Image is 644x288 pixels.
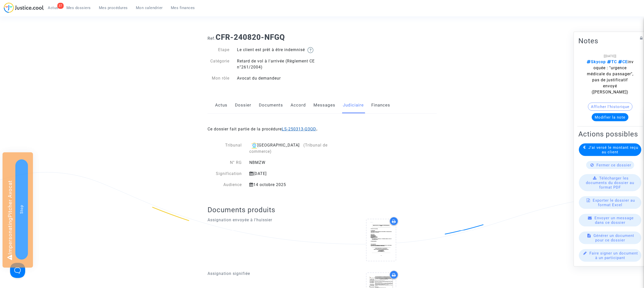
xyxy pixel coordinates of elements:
div: Audience [208,182,246,188]
a: Accord [291,97,306,114]
a: Actus [215,97,227,114]
span: Mes finances [171,6,195,10]
a: 37Actus [44,4,62,12]
div: Tribunal [208,142,246,155]
span: invoquée : "urgence médicale du passager", pas de justificatif envoyé ([PERSON_NAME]) [587,59,634,94]
span: Télécharger les documents du dossier au format PDF [586,176,634,190]
span: Skycop [587,59,606,64]
span: Exporter le dossier au format Excel [593,198,635,207]
div: 14 octobre 2025 [246,182,347,188]
span: Mon calendrier [136,6,163,10]
div: Catégorie [204,58,233,70]
a: Mon calendrier [132,4,167,12]
div: NBMZW [246,160,347,166]
div: Avocat du demandeur [233,75,322,81]
div: Mon rôle [204,75,233,81]
p: Assignation envoyée à l'huissier [208,217,318,223]
a: Mes procédures [95,4,132,12]
span: Mes dossiers [66,6,91,10]
span: Envoyer un message dans ce dossier [594,216,634,225]
button: Afficher l'historique [588,103,632,111]
h2: Documents produits [208,205,437,214]
div: Signification [208,171,246,177]
div: Le client est prêt à être indemnisé [233,47,322,53]
div: 37 [57,3,64,9]
img: icon-banque.svg [251,142,257,149]
a: Judiciaire [343,97,364,114]
a: LS-250313-Q3QD [282,127,316,131]
b: CFR-240820-NFGQ [216,33,285,42]
span: TC [606,59,617,64]
iframe: Help Scout Beacon - Open [10,263,25,278]
span: Mes procédures [99,6,128,10]
div: Impersonating [3,152,33,268]
h2: Notes [578,37,642,45]
a: Finances [371,97,390,114]
span: J'ai versé le montant reçu au client [588,145,638,154]
div: Etape [204,47,233,53]
a: Dossier [235,97,251,114]
span: Ref. [208,36,216,41]
span: Faire signer un document à un participant [589,251,638,260]
h2: Actions possibles [578,130,642,138]
a: Mes finances [167,4,199,12]
span: Ce dossier fait partie de la procédure [208,127,318,131]
span: Actus [48,6,58,10]
a: Mes dossiers [62,4,95,12]
button: Modifier la note [592,113,628,121]
div: Retard de vol à l'arrivée (Règlement CE n°261/2004) [233,58,322,70]
span: Fermer ce dossier [596,163,631,167]
b: . [282,127,318,131]
img: jc-logo.svg [4,3,44,13]
img: help.svg [307,47,313,53]
a: Documents [259,97,283,114]
div: [DATE] [246,171,347,177]
div: N° RG [208,160,246,166]
span: [[DATE]] [604,54,616,58]
button: Stop [15,159,28,260]
p: Assignation signifiée [208,270,318,277]
span: Générer un document pour ce dossier [593,233,634,242]
span: CE [617,59,628,64]
div: [GEOGRAPHIC_DATA] [249,142,344,155]
a: Messages [313,97,335,114]
span: Stop [19,205,24,214]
